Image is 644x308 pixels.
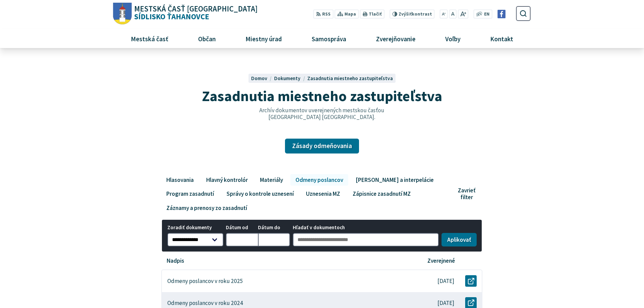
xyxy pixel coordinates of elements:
a: Hlavný kontrolór [201,174,253,186]
button: Aplikovať [442,233,477,246]
span: Kontakt [488,29,516,48]
img: Prejsť na domovskú stránku [113,3,132,25]
span: Domov [251,75,267,81]
a: Zverejňovanie [364,29,428,48]
input: Dátum do [258,233,290,246]
a: Mapa [335,9,359,19]
a: Domov [251,75,274,81]
span: EN [484,11,490,18]
a: Samospráva [300,29,359,48]
span: Mapa [344,11,356,18]
span: Samospráva [309,29,349,48]
span: Zavrieť filter [458,187,475,201]
a: EN [482,11,492,18]
a: RSS [313,9,333,19]
a: Záznamy a prenosy zo zasadnutí [161,202,252,214]
span: Dátum do [258,225,290,231]
a: Materiály [255,174,288,186]
a: Miestny úrad [233,29,294,48]
a: Logo Sídlisko Ťahanovce, prejsť na domovskú stránku. [113,3,258,25]
a: Mestská časť [118,29,181,48]
span: Dokumenty [274,75,301,81]
button: Nastaviť pôvodnú veľkosť písma [449,9,456,19]
a: Odmeny poslancov [290,174,348,186]
a: Dokumenty [274,75,307,81]
img: Prejsť na Facebook stránku [497,10,506,18]
input: Hľadať v dokumentoch [293,233,439,246]
p: [DATE] [437,300,454,307]
a: Zápisnice zasadnutí MZ [348,188,415,199]
span: Mestská časť [GEOGRAPHIC_DATA] [134,5,258,13]
a: Zásady odmeňovania [285,139,359,153]
span: Hľadať v dokumentoch [293,225,439,231]
p: [DATE] [437,278,454,285]
p: Nadpis [167,257,184,264]
span: Zoradiť dokumenty [167,225,223,231]
span: kontrast [399,11,432,17]
button: Zavrieť filter [453,187,483,201]
a: Program zasadnutí [161,188,219,199]
a: Občan [186,29,228,48]
span: Zverejňovanie [373,29,418,48]
span: Tlačiť [369,11,382,17]
button: Zvýšiťkontrast [389,9,434,19]
span: Mestská časť [128,29,171,48]
button: Zväčšiť veľkosť písma [458,9,468,19]
span: Miestny úrad [243,29,284,48]
span: Voľby [443,29,463,48]
span: Sídlisko Ťahanovce [132,5,258,21]
a: Správy o kontrole uznesení [221,188,299,199]
span: Dátum od [226,225,258,231]
input: Dátum od [226,233,258,246]
p: Archív dokumentov uverejnených mestskou časťou [GEOGRAPHIC_DATA] [GEOGRAPHIC_DATA]. [245,107,399,121]
a: Uznesenia MZ [301,188,345,199]
select: Zoradiť dokumenty [167,233,223,246]
span: Zvýšiť [399,11,412,17]
span: Zasadnutia miestneho zastupiteľstva [202,87,442,105]
p: Zverejnené [427,257,455,264]
p: Odmeny poslancov v roku 2025 [167,278,243,285]
span: Občan [195,29,218,48]
button: Zmenšiť veľkosť písma [440,9,448,19]
a: Kontakt [478,29,526,48]
span: RSS [322,11,331,18]
button: Tlačiť [360,9,384,19]
a: Hlasovania [161,174,198,186]
a: Voľby [433,29,473,48]
p: Odmeny poslancov v roku 2024 [167,300,243,307]
a: Zasadnutia miestneho zastupiteľstva [307,75,393,81]
a: [PERSON_NAME] a interpelácie [351,174,438,186]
